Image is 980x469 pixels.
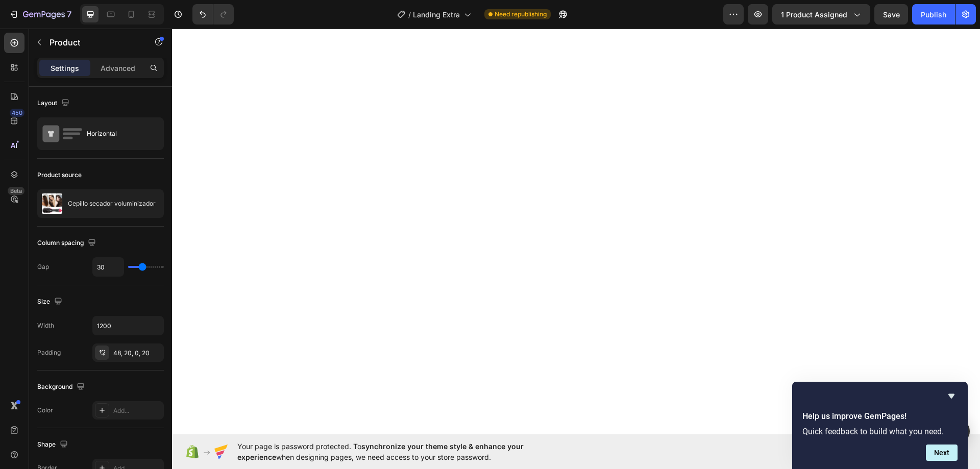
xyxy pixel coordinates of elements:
h2: Help us improve GemPages! [802,410,958,423]
span: synchronize your theme style & enhance your experience [237,442,524,461]
div: Shape [37,438,70,452]
div: 450 [10,109,24,117]
div: Width [37,321,54,330]
input: Auto [93,316,163,335]
span: Need republishing [495,10,547,19]
div: Publish [921,9,946,20]
div: Undo/Redo [192,4,234,24]
span: Landing Extra [413,9,460,20]
div: Background [37,380,87,394]
span: 1 product assigned [781,9,847,20]
p: Quick feedback to build what you need. [802,427,958,436]
div: Add... [113,406,161,415]
span: / [408,9,411,20]
button: Save [874,4,908,24]
span: Save [883,10,900,19]
button: Next question [926,445,958,461]
div: Beta [8,187,24,195]
iframe: Design area [172,29,980,434]
span: Your page is password protected. To when designing pages, we need access to your store password. [237,441,563,462]
p: 7 [67,8,71,20]
p: Advanced [101,63,135,73]
p: Settings [51,63,79,73]
div: Product source [37,170,82,180]
img: product feature img [42,193,62,214]
div: Size [37,295,64,309]
button: Publish [912,4,955,24]
div: Layout [37,96,71,110]
p: Cepillo secador voluminizador [68,200,156,207]
div: 48, 20, 0, 20 [113,349,161,358]
button: Hide survey [945,390,958,402]
input: Auto [93,258,124,276]
div: Gap [37,262,49,271]
p: Product [50,36,136,48]
div: Color [37,406,53,415]
button: 7 [4,4,76,24]
button: 1 product assigned [772,4,870,24]
div: Column spacing [37,236,98,250]
div: Padding [37,348,61,357]
div: Help us improve GemPages! [802,390,958,461]
div: Horizontal [87,122,149,145]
